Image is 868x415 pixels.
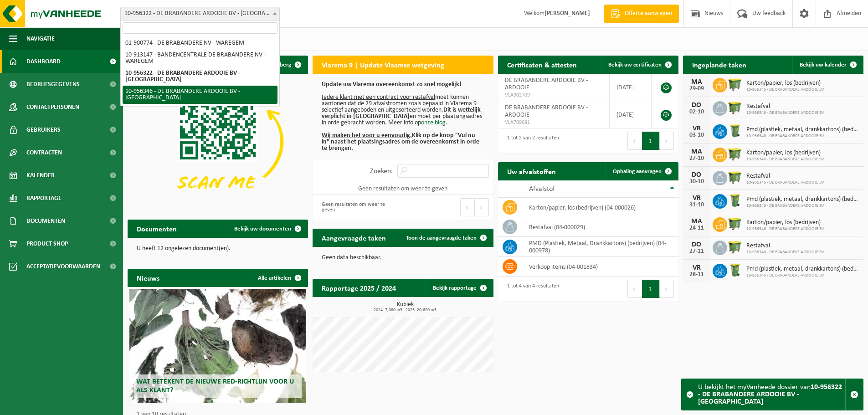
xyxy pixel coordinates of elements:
[688,248,706,255] div: 27-11
[727,262,743,278] img: WB-0240-HPE-GN-50
[26,96,79,118] span: Contactpersonen
[26,27,55,50] span: Navigatie
[746,157,824,162] span: 10-956346 - DE BRABANDERE ARDOOIE BV
[26,210,65,232] span: Documenten
[26,73,80,96] span: Bedrijfsgegevens
[251,269,307,287] a: Alle artikelen
[544,10,590,17] strong: [PERSON_NAME]
[727,123,743,138] img: WB-0240-HPE-GN-50
[746,80,824,87] span: Karton/papier, los (bedrijven)
[406,235,477,241] span: Toon de aangevraagde taken
[688,272,706,278] div: 28-11
[688,148,706,155] div: MA
[627,280,642,298] button: Previous
[604,5,679,23] a: Offerte aanvragen
[317,308,493,313] span: 2024: 7,080 m3 - 2025: 20,620 m3
[505,119,602,126] span: VLA709681
[120,7,280,20] span: 10-956322 - DE BRABANDERE ARDOOIE BV - ARDOOIE
[370,168,393,175] label: Zoeken:
[688,225,706,231] div: 24-11
[642,132,660,150] button: 1
[322,81,462,88] b: Update uw Vlarema overeenkomst zo snel mogelijk!
[688,86,706,92] div: 29-09
[322,82,484,152] p: moet kunnen aantonen dat de 29 afvalstromen zoals bepaald in Vlarema 9 selectief aangeboden en ui...
[613,169,662,174] span: Ophaling aanvragen
[317,197,398,217] div: Geen resultaten om weer te geven
[606,162,678,180] a: Ophaling aanvragen
[123,86,277,104] li: 10-956346 - DE BRABANDERE ARDOOIE BV - [GEOGRAPHIC_DATA]
[746,133,859,139] span: 10-956346 - DE BRABANDERE ARDOOIE BV
[26,141,62,164] span: Contracten
[399,229,493,247] a: Toon de aangevraagde taken
[137,246,299,252] p: U heeft 12 ongelezen document(en).
[26,255,100,278] span: Acceptatievoorwaarden
[746,87,824,92] span: 10-956346 - DE BRABANDERE ARDOOIE BV
[698,384,842,405] strong: 10-956322 - DE BRABANDERE ARDOOIE BV - [GEOGRAPHIC_DATA]
[123,37,277,49] li: 01-900774 - DE BRABANDERE NV - WAREGEM
[688,109,706,115] div: 02-10
[522,198,678,217] td: karton/papier, los (bedrijven) (04-000026)
[746,250,824,255] span: 10-956346 - DE BRABANDERE ARDOOIE BV
[505,77,588,91] span: DE BRABANDERE ARDOOIE BV - ARDOOIE
[727,239,743,255] img: WB-1100-HPE-GN-50
[129,289,306,403] a: Wat betekent de nieuwe RED-richtlijn voor u als klant?
[727,77,743,92] img: WB-1100-HPE-GN-50
[128,220,186,237] h2: Documenten
[421,119,447,126] a: onze blog.
[505,92,602,99] span: VLA902709
[727,216,743,231] img: WB-1100-HPE-GN-50
[313,56,453,73] h2: Vlarema 9 | Update Vlaamse wetgeving
[746,273,859,278] span: 10-956346 - DE BRABANDERE ARDOOIE BV
[660,132,674,150] button: Next
[322,132,479,152] b: Klik op de knop "Vul nu in" naast het plaatsingsadres om de overeenkomst in orde te brengen.
[522,217,678,237] td: restafval (04-000029)
[683,56,755,73] h2: Ingeplande taken
[522,257,678,277] td: verkoop items (04-001834)
[610,74,652,101] td: [DATE]
[688,102,706,109] div: DO
[322,107,481,120] b: Dit is wettelijk verplicht in [GEOGRAPHIC_DATA]
[688,132,706,138] div: 03-10
[128,74,308,209] img: Download de VHEPlus App
[746,266,859,273] span: Pmd (plastiek, metaal, drankkartons) (bedrijven)
[608,62,662,68] span: Bekijk uw certificaten
[727,100,743,115] img: WB-1100-HPE-GN-50
[322,255,484,261] p: Geen data beschikbaar.
[498,162,565,180] h2: Uw afvalstoffen
[698,379,845,410] div: U bekijkt het myVanheede dossier van
[271,62,291,68] span: Verberg
[746,110,824,116] span: 10-956346 - DE BRABANDERE ARDOOIE BV
[792,56,863,74] a: Bekijk uw kalender
[322,94,435,101] u: Iedere klant met een contract voor restafval
[26,187,62,210] span: Rapportage
[800,62,847,68] span: Bekijk uw kalender
[26,232,68,255] span: Product Shop
[26,118,61,141] span: Gebruikers
[727,146,743,162] img: WB-1100-HPE-GN-50
[746,149,824,157] span: Karton/papier, los (bedrijven)
[727,169,743,185] img: WB-1100-HPE-GN-50
[688,202,706,208] div: 31-10
[727,193,743,208] img: WB-0240-HPE-GN-50
[746,103,824,110] span: Restafval
[746,203,859,209] span: 10-956346 - DE BRABANDERE ARDOOIE BV
[688,264,706,272] div: VR
[460,198,475,216] button: Previous
[475,198,489,216] button: Next
[688,155,706,162] div: 27-10
[529,185,555,193] span: Afvalstof
[26,50,61,73] span: Dashboard
[128,269,169,287] h2: Nieuws
[26,164,55,187] span: Kalender
[313,229,395,246] h2: Aangevraagde taken
[313,182,493,195] td: Geen resultaten om weer te geven
[746,242,824,250] span: Restafval
[746,173,824,180] span: Restafval
[746,196,859,203] span: Pmd (plastiek, metaal, drankkartons) (bedrijven)
[627,132,642,150] button: Previous
[660,280,674,298] button: Next
[234,226,291,232] span: Bekijk uw documenten
[688,171,706,179] div: DO
[746,219,824,226] span: Karton/papier, los (bedrijven)
[264,56,307,74] button: Verberg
